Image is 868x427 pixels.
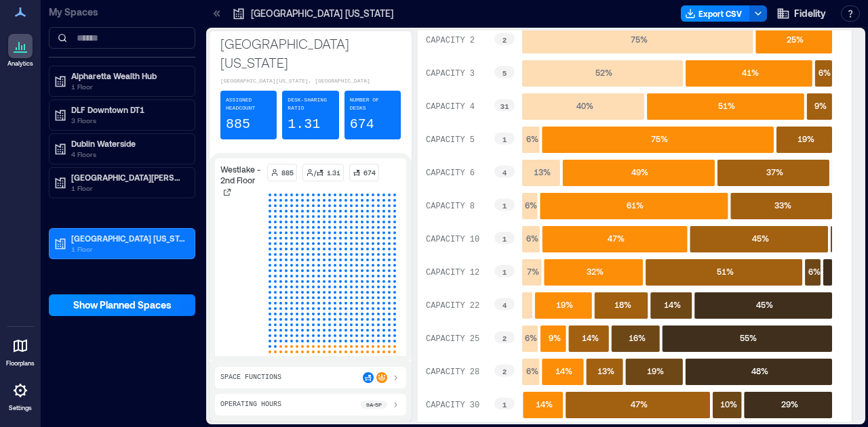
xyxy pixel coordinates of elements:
text: 52 % [595,68,612,77]
p: Settings [9,404,32,412]
text: 48 % [751,366,768,376]
p: / [314,167,316,178]
text: 51 % [717,267,734,276]
text: CAPACITY 6 [426,168,475,178]
text: 40 % [576,101,593,110]
text: 61 % [627,200,644,210]
p: 674 [350,115,374,134]
text: 55 % [740,333,757,342]
p: My Spaces [49,5,195,19]
p: 1.31 [327,167,340,178]
p: 885 [281,167,294,178]
text: CAPACITY 10 [426,235,479,244]
p: [GEOGRAPHIC_DATA] [US_STATE] [220,34,401,72]
text: 9 % [814,101,827,110]
p: Number of Desks [350,96,395,112]
p: 4 Floors [71,149,185,160]
p: Dublin Waterside [71,138,185,149]
p: Alpharetta Wealth Hub [71,70,185,81]
text: 6 % [525,333,537,342]
p: [GEOGRAPHIC_DATA] [US_STATE] [71,233,185,244]
a: Analytics [3,30,37,72]
text: CAPACITY 30 [426,401,479,410]
text: 47 % [608,233,625,243]
text: 75 % [651,134,668,143]
text: 41 % [742,68,759,77]
text: CAPACITY 12 [426,268,479,277]
text: CAPACITY 25 [426,334,479,344]
text: CAPACITY 22 [426,301,479,311]
span: Show Planned Spaces [73,298,172,312]
p: 1 Floor [71,81,185,92]
p: Assigned Headcount [226,96,271,112]
button: Show Planned Spaces [49,294,195,316]
button: Export CSV [681,5,750,22]
text: 14 % [664,300,681,309]
text: 14 % [582,333,599,342]
text: 33 % [774,200,791,210]
text: CAPACITY 2 [426,36,475,45]
text: 13 % [534,167,551,177]
p: 9a - 5p [366,401,382,409]
text: 19 % [556,300,573,309]
text: 32 % [587,267,604,276]
text: 19 % [647,366,664,376]
text: 37 % [766,167,783,177]
text: 6 % [526,366,538,376]
text: 75 % [631,35,648,44]
text: 45 % [756,300,773,309]
text: 9 % [549,333,561,342]
a: Floorplans [2,330,39,372]
p: Space Functions [220,372,281,383]
text: 25 % [787,35,804,44]
text: 6 % [526,233,538,243]
p: 885 [226,115,250,134]
text: CAPACITY 28 [426,367,479,377]
span: Fidelity [794,7,826,20]
text: 13 % [597,366,614,376]
text: 6 % [525,200,537,210]
text: 51 % [718,101,735,110]
p: 3 Floors [71,115,185,126]
text: 45 % [752,233,769,243]
p: 1 Floor [71,183,185,194]
text: 6 % [818,68,831,77]
text: 19 % [797,134,814,143]
text: CAPACITY 3 [426,69,475,78]
p: Floorplans [6,359,35,367]
text: CAPACITY 5 [426,135,475,145]
text: 10 % [720,399,737,409]
text: CAPACITY 8 [426,202,475,211]
p: 674 [363,167,376,178]
text: 14 % [555,366,572,376]
p: Desk-sharing ratio [288,96,333,112]
p: Westlake - 2nd Floor [220,164,262,185]
text: 14 % [536,399,553,409]
p: Analytics [7,60,33,68]
text: 29 % [781,399,798,409]
p: Operating Hours [220,399,281,410]
button: Fidelity [772,3,830,24]
text: 6 % [808,267,821,276]
text: 16 % [629,333,646,342]
text: CAPACITY 4 [426,102,475,112]
p: 1.31 [288,115,320,134]
p: [GEOGRAPHIC_DATA] [US_STATE] [251,7,393,20]
p: DLF Downtown DT1 [71,104,185,115]
text: 6 % [526,134,538,143]
text: 18 % [614,300,631,309]
p: [GEOGRAPHIC_DATA][US_STATE], [GEOGRAPHIC_DATA] [220,77,401,85]
text: 7 % [527,267,539,276]
p: 1 Floor [71,244,185,254]
a: Settings [4,374,37,416]
text: 47 % [631,399,648,409]
p: [GEOGRAPHIC_DATA][PERSON_NAME] [71,172,185,183]
text: 49 % [631,167,648,177]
